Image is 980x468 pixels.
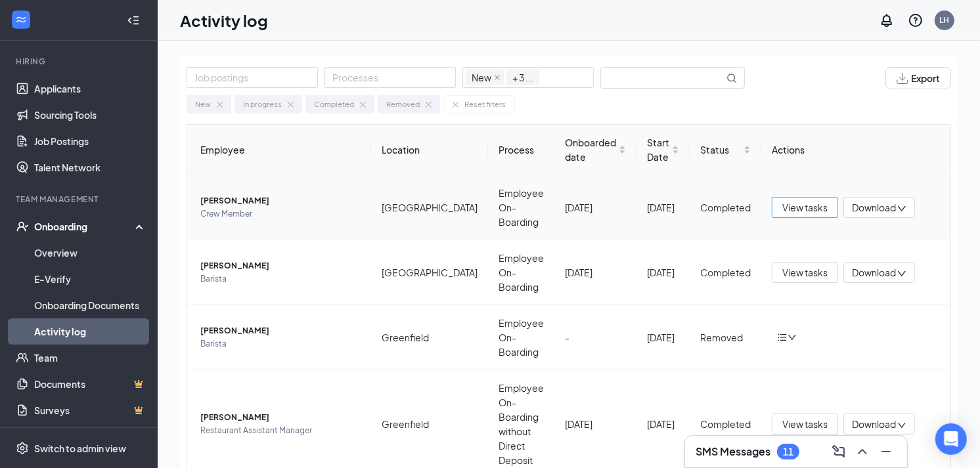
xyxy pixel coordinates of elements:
span: New [472,70,491,85]
th: Status [690,125,761,175]
svg: Settings [16,442,29,455]
span: Export [911,74,940,83]
a: Team [34,345,146,371]
span: View tasks [782,417,828,431]
div: Onboarding [34,220,135,233]
td: [GEOGRAPHIC_DATA] [371,175,488,240]
span: Start Date [647,135,669,164]
a: SurveysCrown [34,397,146,423]
span: Download [852,201,896,215]
h1: Activity log [180,9,268,32]
button: ChevronUp [852,441,873,462]
th: Onboarded date [554,125,636,175]
div: Completed [314,98,354,110]
th: Location [371,125,488,175]
svg: WorkstreamLogo [14,13,28,26]
button: View tasks [772,414,838,435]
div: Team Management [16,194,144,205]
a: Activity log [34,318,146,345]
span: down [788,333,797,342]
div: [DATE] [565,200,626,215]
div: Removed [386,98,420,110]
th: Employee [187,125,371,175]
div: In progress [243,98,282,110]
span: down [897,421,906,430]
span: Status [700,142,741,157]
div: [DATE] [565,417,626,431]
span: View tasks [782,265,828,280]
span: + 3 ... [506,70,539,85]
div: [DATE] [565,265,626,280]
button: ComposeMessage [828,441,849,462]
h3: SMS Messages [696,444,770,459]
button: Export [885,67,951,89]
span: down [897,204,906,213]
span: Barista [200,272,361,286]
a: E-Verify [34,266,146,292]
span: [PERSON_NAME] [200,411,361,424]
span: View tasks [782,200,828,215]
svg: Notifications [879,12,895,28]
a: Sourcing Tools [34,102,146,128]
span: + 3 ... [512,70,533,85]
a: Overview [34,240,146,266]
button: View tasks [772,197,838,218]
svg: ChevronUp [855,444,870,459]
div: [DATE] [647,417,679,431]
div: LH [940,14,950,26]
a: DocumentsCrown [34,371,146,397]
span: Restaurant Assistant Manager [200,424,361,437]
div: 11 [783,446,793,457]
span: Barista [200,337,361,351]
td: Employee On-Boarding [488,305,554,370]
div: [DATE] [647,265,679,280]
td: Employee On-Boarding [488,240,554,305]
div: [DATE] [647,200,679,215]
span: [PERSON_NAME] [200,259,361,272]
span: [PERSON_NAME] [200,194,361,207]
a: Applicants [34,75,146,102]
th: Start Date [636,125,690,175]
div: Hiring [16,56,144,67]
div: New [195,98,211,110]
span: down [897,269,906,278]
span: Download [852,266,896,280]
span: Download [852,417,896,431]
span: bars [777,332,788,343]
td: Greenfield [371,305,488,370]
svg: Minimize [878,444,894,459]
span: Onboarded date [565,135,616,164]
div: [DATE] [647,330,679,345]
td: [GEOGRAPHIC_DATA] [371,240,488,305]
div: Reset filters [464,98,506,110]
div: Open Intercom Messenger [935,423,967,455]
th: Actions [761,125,950,175]
div: Completed [700,417,751,431]
svg: QuestionInfo [908,12,924,28]
span: New [466,70,504,85]
td: Employee On-Boarding [488,175,554,240]
svg: ComposeMessage [831,444,847,459]
th: Process [488,125,554,175]
span: close [494,74,501,81]
svg: UserCheck [16,220,29,233]
a: Talent Network [34,154,146,181]
a: Job Postings [34,128,146,154]
a: Onboarding Documents [34,292,146,318]
button: Minimize [876,441,897,462]
div: Switch to admin view [34,442,126,455]
div: Completed [700,200,751,215]
div: Removed [700,330,751,345]
div: - [565,330,626,345]
svg: Collapse [127,14,140,27]
button: View tasks [772,262,838,283]
span: Crew Member [200,207,361,221]
div: Completed [700,265,751,280]
span: [PERSON_NAME] [200,324,361,337]
svg: MagnifyingGlass [726,73,737,83]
